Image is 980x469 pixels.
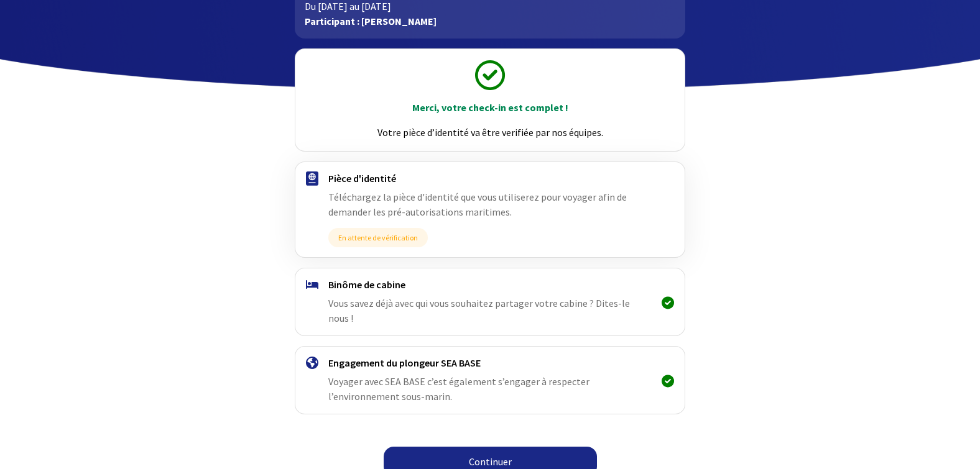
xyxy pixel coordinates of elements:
img: engagement.svg [306,357,318,369]
p: Participant : [PERSON_NAME] [305,14,675,29]
h4: Engagement du plongeur SEA BASE [328,357,651,369]
span: En attente de vérification [328,228,428,247]
p: Merci, votre check-in est complet ! [307,100,673,115]
img: binome.svg [306,280,318,289]
h4: Pièce d'identité [328,172,651,184]
span: Vous savez déjà avec qui vous souhaitez partager votre cabine ? Dites-le nous ! [328,297,630,324]
img: passport.svg [306,171,318,186]
span: Voyager avec SEA BASE c’est également s’engager à respecter l’environnement sous-marin. [328,375,589,403]
span: Téléchargez la pièce d'identité que vous utiliserez pour voyager afin de demander les pré-autoris... [328,191,627,218]
h4: Binôme de cabine [328,278,651,291]
p: Votre pièce d’identité va être verifiée par nos équipes. [307,125,673,140]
